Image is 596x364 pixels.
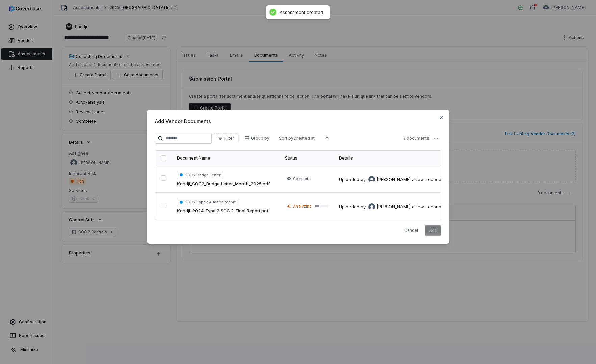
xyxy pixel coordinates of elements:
button: Cancel [400,225,422,236]
img: Gerald Pe avatar [368,176,375,183]
span: [PERSON_NAME] [377,203,411,210]
div: Uploaded [339,203,453,210]
span: SOC2 Type2 Auditor Report [177,198,239,206]
span: SOC2 Bridge Letter [177,171,224,179]
span: [PERSON_NAME] [377,176,411,183]
div: Assessment created [280,9,323,15]
span: Complete [293,176,311,181]
span: Add Vendor Documents [155,118,441,125]
div: Details [339,155,455,161]
div: Uploaded [339,176,453,183]
button: Filter [213,133,239,143]
span: Analyzing [293,203,312,209]
img: Gerald Pe avatar [368,203,375,210]
button: Group by [240,133,274,143]
div: a few seconds ago [412,203,453,210]
svg: Ascending [324,136,330,141]
span: 2 documents [403,136,429,141]
div: a few seconds ago [412,176,453,183]
span: Filter [224,136,234,141]
div: by [361,176,411,183]
span: Kandji-2024-Type 2 SOC 2-Final Report.pdf [177,208,268,214]
span: Kandji_SOC2_Bridge Letter_March_2025.pdf [177,180,270,187]
div: Document Name [177,155,274,161]
div: Status [285,155,328,161]
button: Sort byCreated at [275,133,319,143]
button: Ascending [320,133,334,143]
div: by [361,203,411,210]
